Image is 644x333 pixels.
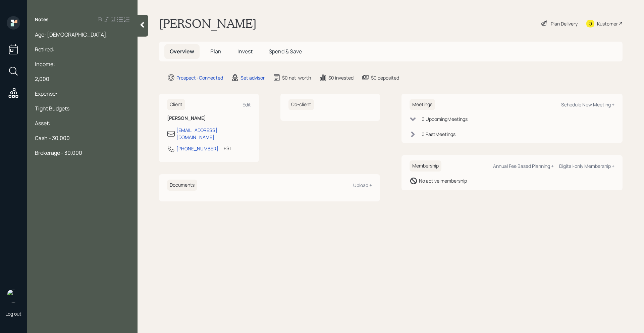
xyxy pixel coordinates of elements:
[237,48,253,55] span: Invest
[167,180,197,191] h6: Documents
[240,74,265,81] div: Set advisor
[35,90,57,97] span: Expense:
[353,182,372,188] div: Upload +
[176,145,218,152] div: [PHONE_NUMBER]
[559,163,614,169] div: Digital-only Membership +
[282,74,311,81] div: $0 net-worth
[269,48,302,55] span: Spend & Save
[167,99,185,110] h6: Client
[7,289,20,302] img: retirable_logo.png
[176,74,223,81] div: Prospect · Connected
[159,16,257,31] h1: [PERSON_NAME]
[597,20,618,27] div: Kustomer
[422,115,468,123] div: 0 Upcoming Meeting s
[422,131,455,138] div: 0 Past Meeting s
[35,16,49,23] label: Notes
[35,120,50,127] span: Asset:
[371,74,399,81] div: $0 deposited
[170,48,194,55] span: Overview
[5,311,21,317] div: Log out
[35,60,55,68] span: Income:
[176,127,251,141] div: [EMAIL_ADDRESS][DOMAIN_NAME]
[328,74,354,81] div: $0 invested
[35,46,54,53] span: Retired:
[551,20,578,27] div: Plan Delivery
[493,163,554,169] div: Annual Fee Based Planning +
[243,101,251,108] div: Edit
[288,99,314,110] h6: Co-client
[561,101,614,108] div: Schedule New Meeting +
[35,149,82,156] span: Brokerage - 30,000
[410,99,435,110] h6: Meetings
[35,31,108,38] span: Age: [DEMOGRAPHIC_DATA],
[224,145,232,152] div: EST
[410,160,441,172] h6: Membership
[419,177,467,184] div: No active membership
[35,134,70,142] span: Cash - 30,000
[35,105,69,112] span: Tight Budgets
[35,75,49,83] span: 2,000
[167,115,251,121] h6: [PERSON_NAME]
[210,48,221,55] span: Plan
